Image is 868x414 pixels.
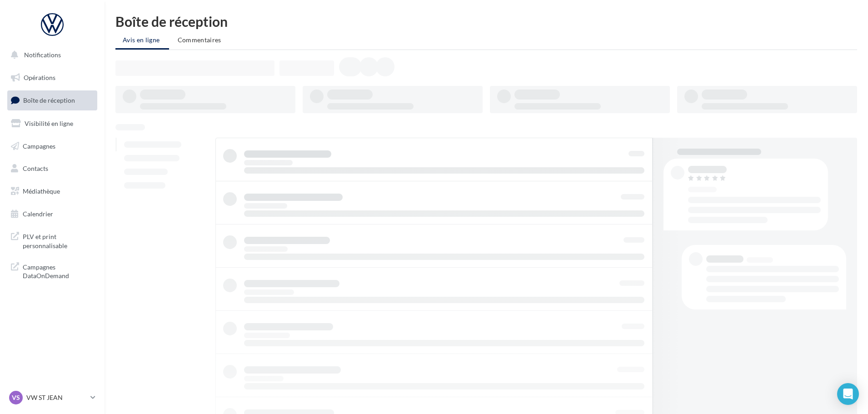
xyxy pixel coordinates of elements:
[7,389,97,406] a: VS VW ST JEAN
[25,120,73,127] span: Visibilité en ligne
[5,114,99,133] a: Visibilité en ligne
[5,227,99,254] a: PLV et print personnalisable
[23,230,94,250] span: PLV et print personnalisable
[5,257,99,284] a: Campagnes DataOnDemand
[115,15,857,28] div: Boîte de réception
[23,261,94,280] span: Campagnes DataOnDemand
[26,393,87,402] p: VW ST JEAN
[12,393,20,402] span: VS
[23,96,75,104] span: Boîte de réception
[5,90,99,110] a: Boîte de réception
[5,68,99,87] a: Opérations
[23,187,60,195] span: Médiathèque
[5,159,99,178] a: Contacts
[23,210,53,218] span: Calendrier
[178,36,221,44] span: Commentaires
[24,74,55,81] span: Opérations
[5,205,99,224] a: Calendrier
[837,383,859,405] div: Open Intercom Messenger
[5,182,99,201] a: Médiathèque
[5,137,99,156] a: Campagnes
[24,51,61,59] span: Notifications
[5,45,95,65] button: Notifications
[23,165,48,172] span: Contacts
[23,142,55,150] span: Campagnes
